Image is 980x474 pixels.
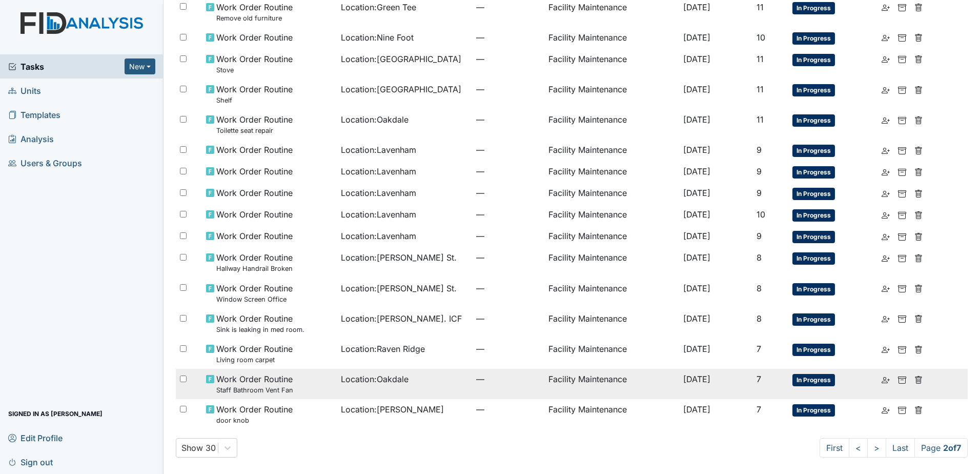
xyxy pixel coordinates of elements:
[341,230,416,242] span: Location : Lavenham
[476,230,540,242] span: —
[216,230,293,242] span: Work Order Routine
[476,165,540,177] span: —
[898,251,906,264] a: Archive
[476,403,540,416] span: —
[683,313,710,324] span: [DATE]
[792,313,835,326] span: In Progress
[544,79,680,109] td: Facility Maintenance
[792,166,835,179] span: In Progress
[8,454,53,470] span: Sign out
[341,165,416,177] span: Location : Lavenham
[683,84,710,94] span: [DATE]
[216,126,293,135] small: Toilette seat repair
[757,313,762,324] span: 8
[341,187,416,199] span: Location : Lavenham
[792,188,835,200] span: In Progress
[898,282,906,294] a: Archive
[341,144,416,156] span: Location : Lavenham
[757,54,764,64] span: 11
[792,252,835,265] span: In Progress
[792,344,835,356] span: In Progress
[683,283,710,293] span: [DATE]
[216,355,293,365] small: Living room carpet
[341,403,444,416] span: Location : [PERSON_NAME]
[757,114,764,125] span: 11
[914,230,923,242] a: Delete
[898,1,906,13] a: Archive
[898,144,906,156] a: Archive
[341,113,409,126] span: Location : Oakdale
[341,373,409,385] span: Location : Oakdale
[544,109,680,140] td: Facility Maintenance
[341,83,461,95] span: Location : [GEOGRAPHIC_DATA]
[683,231,710,241] span: [DATE]
[757,231,762,241] span: 9
[476,282,540,294] span: —
[683,54,710,64] span: [DATE]
[8,430,63,446] span: Edit Profile
[341,53,461,65] span: Location : [GEOGRAPHIC_DATA]
[792,54,835,66] span: In Progress
[216,83,293,105] span: Work Order Routine Shelf
[476,343,540,355] span: —
[476,144,540,156] span: —
[792,231,835,243] span: In Progress
[216,373,293,395] span: Work Order Routine Staff Bathroom Vent Fan
[683,344,710,354] span: [DATE]
[544,339,680,369] td: Facility Maintenance
[8,406,103,422] span: Signed in as [PERSON_NAME]
[757,374,761,384] span: 7
[757,283,762,293] span: 8
[216,294,293,304] small: Window Screen Office
[898,343,906,355] a: Archive
[476,312,540,325] span: —
[849,438,868,458] a: <
[683,404,710,414] span: [DATE]
[216,416,293,425] small: door knob
[544,247,680,278] td: Facility Maintenance
[757,209,765,220] span: 10
[216,343,293,365] span: Work Order Routine Living room carpet
[8,155,82,171] span: Users & Groups
[683,252,710,263] span: [DATE]
[216,144,293,156] span: Work Order Routine
[341,208,416,221] span: Location : Lavenham
[757,84,764,94] span: 11
[216,31,293,44] span: Work Order Routine
[898,373,906,385] a: Archive
[476,113,540,126] span: —
[820,438,849,458] a: First
[914,438,968,458] span: Page
[544,183,680,204] td: Facility Maintenance
[216,385,293,395] small: Staff Bathroom Vent Fan
[898,403,906,416] a: Archive
[341,343,425,355] span: Location : Raven Ridge
[476,208,540,221] span: —
[914,31,923,44] a: Delete
[886,438,915,458] a: Last
[216,95,293,105] small: Shelf
[216,113,293,135] span: Work Order Routine Toilette seat repair
[898,230,906,242] a: Archive
[898,83,906,95] a: Archive
[792,404,835,417] span: In Progress
[914,165,923,177] a: Delete
[898,113,906,126] a: Archive
[8,61,125,73] a: Tasks
[683,374,710,384] span: [DATE]
[181,442,216,454] div: Show 30
[867,438,886,458] a: >
[125,58,155,74] button: New
[683,166,710,176] span: [DATE]
[216,165,293,177] span: Work Order Routine
[898,31,906,44] a: Archive
[757,344,761,354] span: 7
[820,438,968,458] nav: task-pagination
[216,187,293,199] span: Work Order Routine
[898,53,906,65] a: Archive
[898,208,906,221] a: Archive
[914,343,923,355] a: Delete
[544,226,680,247] td: Facility Maintenance
[914,282,923,294] a: Delete
[898,187,906,199] a: Archive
